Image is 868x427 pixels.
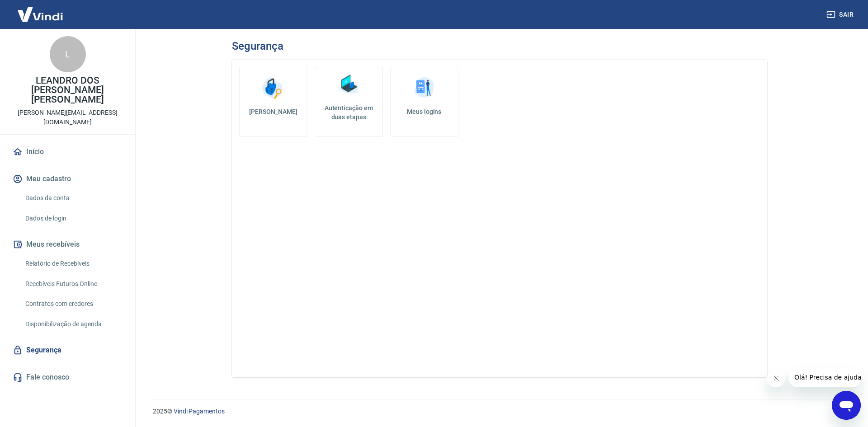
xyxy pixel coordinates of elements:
[398,107,451,116] h5: Meus logins
[247,107,300,116] h5: [PERSON_NAME]
[50,36,86,72] div: L
[315,67,383,137] a: Autenticação em duas etapas
[259,75,287,102] img: Alterar senha
[239,67,307,137] a: [PERSON_NAME]
[22,209,124,228] a: Dados de login
[767,369,785,387] iframe: Fechar mensagem
[11,340,124,360] a: Segurança
[232,40,283,52] h3: Segurança
[11,367,124,387] a: Fale conosco
[22,315,124,333] a: Disponibilização de agenda
[153,407,846,416] p: 2025 ©
[11,0,70,28] img: Vindi
[5,6,76,14] span: Olá! Precisa de ajuda?
[789,367,861,387] iframe: Mensagem da empresa
[22,275,124,293] a: Recebíveis Futuros Online
[22,254,124,273] a: Relatório de Recebíveis
[11,169,124,189] button: Meu cadastro
[410,75,438,102] img: Meus logins
[7,108,128,127] p: [PERSON_NAME][EMAIL_ADDRESS][DOMAIN_NAME]
[7,76,128,104] p: LEANDRO DOS [PERSON_NAME] [PERSON_NAME]
[11,142,124,162] a: Início
[174,408,225,415] a: Vindi Pagamentos
[22,295,124,313] a: Contratos com credores
[335,71,362,98] img: Autenticação em duas etapas
[319,103,379,122] h5: Autenticação em duas etapas
[11,235,124,254] button: Meus recebíveis
[390,67,458,137] a: Meus logins
[825,6,857,23] button: Sair
[22,189,124,207] a: Dados da conta
[832,391,861,420] iframe: Botão para abrir a janela de mensagens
